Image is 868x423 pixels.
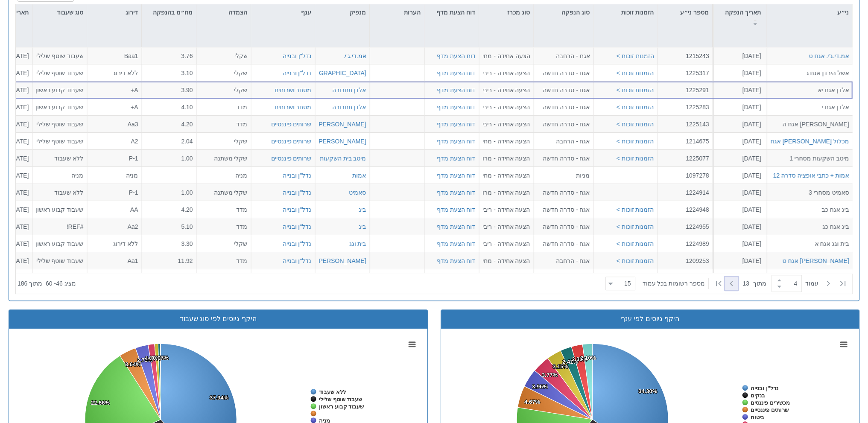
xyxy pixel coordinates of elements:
[638,388,658,394] tspan: 34.30%
[773,171,849,179] button: אמות + כתבי אופציה סדרה 12
[537,137,590,145] div: אגח - הרחבה
[537,102,590,111] div: אגח - סדרה חדשה
[616,239,654,248] button: הזמנות זוכות >
[716,102,761,111] div: [DATE]
[537,205,590,213] div: אגח - סדרה חדשה
[537,68,590,77] div: אגח - סדרה חדשה
[282,171,311,179] button: נדל"ן ובנייה
[36,205,83,213] div: שעבוד קבוע ראשון
[145,205,193,213] div: 4.20
[716,171,761,179] div: [DATE]
[332,102,366,111] button: אלדן תחבורה
[716,68,761,77] div: [DATE]
[282,52,311,60] button: נדל"ן ובנייה
[282,222,311,230] button: נדל"ן ובנייה
[152,355,167,361] tspan: 0.49%
[359,222,366,230] button: ביג
[145,222,193,230] div: 5.10
[282,239,311,248] button: נדל"ן ובנייה
[149,355,165,361] tspan: 0.75%
[36,222,83,230] div: #REF!
[765,137,849,145] button: מכלול [PERSON_NAME] אגח ב
[32,4,87,20] div: סוג שעבוד
[447,314,853,324] div: היקף גיוסים לפי ענף
[18,274,76,293] div: ‏מציג 46 - 60 ‏ מתוך 186
[125,361,141,368] tspan: 3.64%
[537,154,590,162] div: אגח - סדרה חדשה
[91,68,138,77] div: ללא דירוג
[36,52,83,60] div: שעבוד שוטף שלילי
[751,400,790,406] tspan: מכשירים פיננסים
[534,4,593,20] div: סוג הנפקה
[145,68,193,77] div: 3.10
[436,172,475,178] a: דוח הצעת מדף
[274,102,311,111] button: מסחר ושרותים
[716,120,761,128] div: [DATE]
[200,188,247,196] div: שקלי משתנה
[196,4,251,20] div: הצמדה
[482,85,530,94] div: הצעה אחידה - ריבית
[809,52,849,60] div: אמ.די.ג'י. אגח ט
[716,256,761,265] div: [DATE]
[716,239,761,248] div: [DATE]
[91,171,138,179] div: מניה
[482,120,530,128] div: הצעה אחידה - ריבית
[200,137,247,145] div: שקלי
[479,4,533,20] div: סוג מכרז
[661,68,709,77] div: 1225317
[661,256,709,265] div: 1209253
[424,4,479,30] div: דוח הצעת מדף
[200,239,247,248] div: שקלי
[343,52,366,60] button: אמ.די.ג'י.
[349,188,366,196] button: סאמיט
[537,171,590,179] div: מניות
[482,171,530,179] div: הצעה אחידה - מחיר
[436,69,475,76] a: דוח הצעת מדף
[537,188,590,196] div: אגח - סדרה חדשה
[716,222,761,230] div: [DATE]
[274,85,311,94] button: מסחר ושרותים
[661,52,709,60] div: 1215243
[552,363,568,370] tspan: 3.15%
[271,154,311,162] button: שרותים פיננסיים
[562,359,578,365] tspan: 2.41%
[282,68,311,77] button: נדל"ן ובנייה
[298,256,366,265] div: [PERSON_NAME] קבוצה
[661,239,709,248] div: 1224989
[661,85,709,94] div: 1225291
[91,188,138,196] div: P-1
[482,256,530,265] div: הצעה אחידה - מחיר
[145,137,193,145] div: 2.04
[145,52,193,60] div: 3.76
[352,171,366,179] button: אמות
[282,256,311,265] div: נדל"ן ובנייה
[542,372,558,378] tspan: 3.77%
[142,4,196,30] div: מח״מ בהנפקה
[770,154,849,162] div: מיטב השקעות מסחרי 1
[271,137,311,145] button: שרותים פיננסיים
[436,120,475,127] a: דוח הצעת מדף
[91,256,138,265] div: Aa1
[751,414,764,420] tspan: ביטוח
[349,239,366,248] div: בית וגג
[436,137,475,144] a: דוח הצעת מדף
[87,4,141,20] div: דירוג
[436,257,475,264] a: דוח הצעת מדף
[616,222,654,230] button: הזמנות זוכות >
[317,120,366,128] button: [PERSON_NAME]
[315,4,369,20] div: מנפיק
[524,399,540,405] tspan: 4.67%
[482,239,530,248] div: הצעה אחידה - ריבית
[282,205,311,213] div: נדל"ן ובנייה
[532,383,548,390] tspan: 3.96%
[537,85,590,94] div: אגח - סדרה חדשה
[359,205,366,213] button: ביג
